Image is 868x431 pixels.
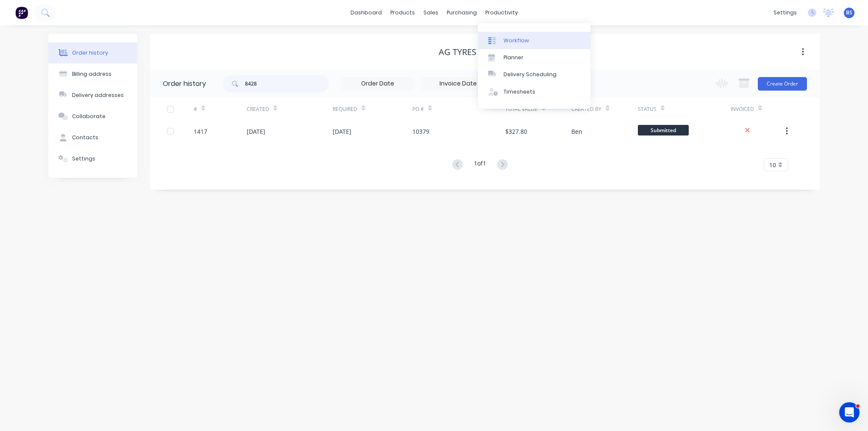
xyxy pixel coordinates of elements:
div: PO # [412,97,505,121]
span: BS [846,9,852,17]
div: Collaborate [72,113,106,120]
button: Settings [48,148,137,169]
div: Settings [72,155,95,163]
a: Workflow [478,32,590,49]
div: AG Tyres and Wheels [439,47,531,57]
div: 10379 [412,127,429,136]
div: Status [638,105,657,113]
input: Search... [245,75,329,92]
div: Billing address [72,70,111,78]
input: Order Date [342,77,413,90]
div: Delivery addresses [72,91,124,99]
iframe: Intercom live chat [839,402,860,423]
div: # [194,105,197,113]
img: Factory [15,6,28,19]
div: Order history [163,79,206,89]
div: [DATE] [333,127,351,136]
div: productivity [481,6,522,19]
div: Delivery Scheduling [504,71,556,78]
div: Status [638,97,731,121]
div: purchasing [442,6,481,19]
div: sales [419,6,442,19]
div: # [194,97,247,121]
div: Created [247,105,269,113]
div: Created [247,97,333,121]
div: Created By [571,97,637,121]
div: Workflow [504,37,529,44]
div: Contacts [72,134,98,141]
button: Collaborate [48,106,137,127]
a: Planner [478,49,590,66]
div: settings [769,6,801,19]
a: Timesheets [478,83,590,100]
div: $327.80 [505,127,527,136]
div: Timesheets [504,88,535,96]
button: Create Order [758,77,807,91]
div: 1417 [194,127,207,136]
div: Invoiced [731,97,784,121]
div: Order history [72,49,108,57]
button: Order history [48,42,137,64]
div: Planner [504,54,523,61]
div: Ben [571,127,582,136]
div: Invoiced [731,105,754,113]
button: Billing address [48,64,137,85]
input: Invoice Date [423,77,494,90]
a: Delivery Scheduling [478,66,590,83]
div: Required [333,97,412,121]
div: Required [333,105,357,113]
button: Contacts [48,127,137,148]
div: [DATE] [247,127,265,136]
span: Submitted [638,125,689,135]
div: PO # [412,105,424,113]
span: 10 [769,160,776,169]
button: Delivery addresses [48,85,137,106]
a: dashboard [346,6,386,19]
div: 1 of 1 [474,159,486,171]
div: products [386,6,419,19]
